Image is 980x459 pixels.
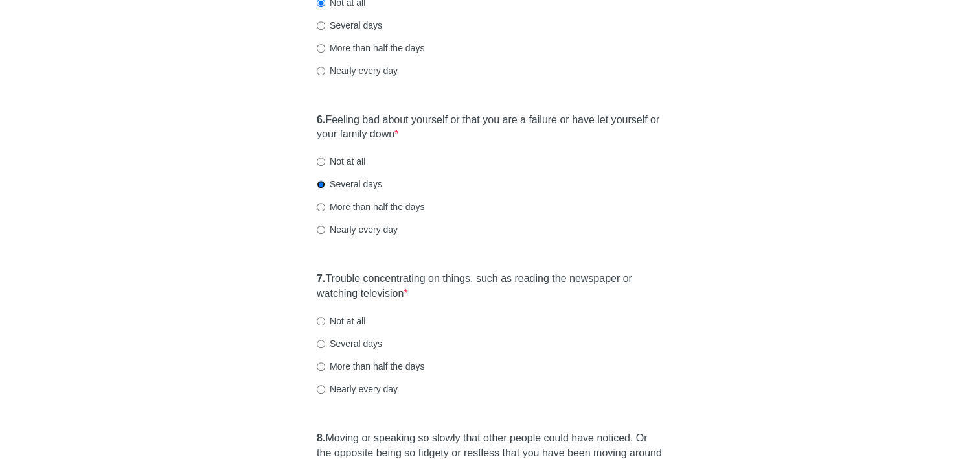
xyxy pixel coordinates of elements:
strong: 8. [317,432,325,443]
label: Not at all [317,155,365,168]
input: More than half the days [317,44,325,53]
input: Several days [317,21,325,30]
label: Nearly every day [317,383,398,395]
input: Not at all [317,158,325,166]
label: Several days [317,337,382,350]
strong: 6. [317,114,325,125]
label: Several days [317,178,382,191]
input: Nearly every day [317,385,325,394]
input: More than half the days [317,203,325,211]
label: Several days [317,19,382,32]
label: Nearly every day [317,223,398,236]
label: Nearly every day [317,64,398,77]
input: Several days [317,340,325,348]
input: More than half the days [317,362,325,371]
input: Nearly every day [317,67,325,75]
label: More than half the days [317,41,424,54]
input: Nearly every day [317,226,325,234]
input: Several days [317,180,325,189]
input: Not at all [317,317,325,325]
label: More than half the days [317,200,424,213]
strong: 7. [317,273,325,284]
label: Not at all [317,314,365,327]
label: Trouble concentrating on things, such as reading the newspaper or watching television [317,272,663,301]
label: Feeling bad about yourself or that you are a failure or have let yourself or your family down [317,113,663,143]
label: More than half the days [317,360,424,373]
